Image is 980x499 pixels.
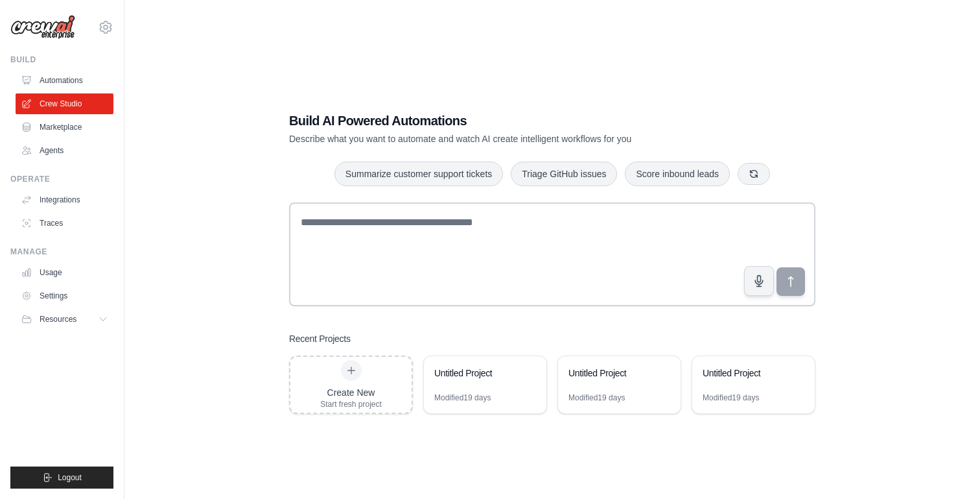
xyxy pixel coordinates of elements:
[434,367,523,380] div: Untitled Project
[703,393,759,403] div: Modified 19 days
[10,55,113,65] div: Build
[289,332,351,345] h3: Recent Projects
[16,140,113,161] a: Agents
[568,393,625,403] div: Modified 19 days
[58,472,82,483] span: Logout
[16,286,113,306] a: Settings
[16,213,113,234] a: Traces
[568,367,657,380] div: Untitled Project
[289,132,725,145] p: Describe what you want to automate and watch AI create intelligent workflows for you
[703,367,791,380] div: Untitled Project
[16,70,113,91] a: Automations
[10,247,113,257] div: Manage
[625,162,730,186] button: Score inbound leads
[320,386,382,399] div: Create New
[511,162,617,186] button: Triage GitHub issues
[10,467,113,489] button: Logout
[16,189,113,210] a: Integrations
[10,15,75,40] img: Logo
[334,162,503,186] button: Summarize customer support tickets
[16,117,113,138] a: Marketplace
[434,393,491,403] div: Modified 19 days
[10,174,113,184] div: Operate
[16,309,113,330] button: Resources
[744,266,774,296] button: Click to speak your automation idea
[320,399,382,409] div: Start fresh project
[738,163,770,185] button: Get new suggestions
[16,93,113,114] a: Crew Studio
[16,262,113,283] a: Usage
[40,314,76,324] span: Resources
[289,112,725,130] h1: Build AI Powered Automations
